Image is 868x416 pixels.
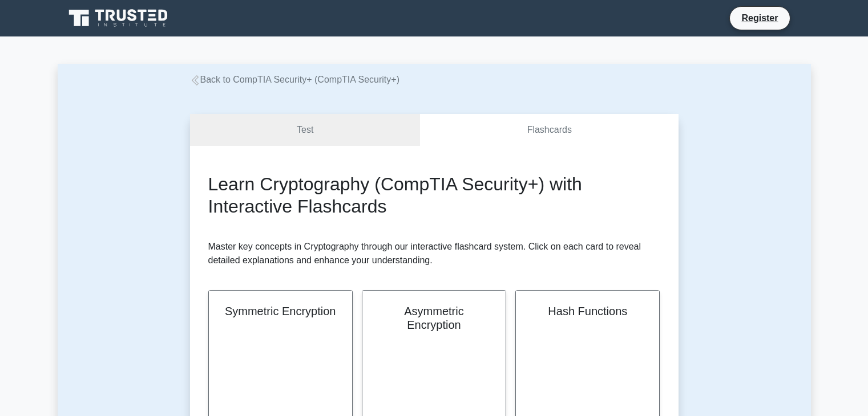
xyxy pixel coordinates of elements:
a: Register [734,11,785,25]
a: Flashcards [420,114,678,146]
h2: Symmetric Encryption [223,304,338,318]
a: Back to CompTIA Security+ (CompTIA Security+) [190,75,399,84]
h2: Asymmetric Encryption [376,304,492,332]
a: Test [190,114,421,146]
p: Master key concepts in Cryptography through our interactive flashcard system. Click on each card ... [208,240,660,267]
h2: Learn Cryptography (CompTIA Security+) with Interactive Flashcards [208,173,660,217]
h2: Hash Functions [530,304,645,318]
